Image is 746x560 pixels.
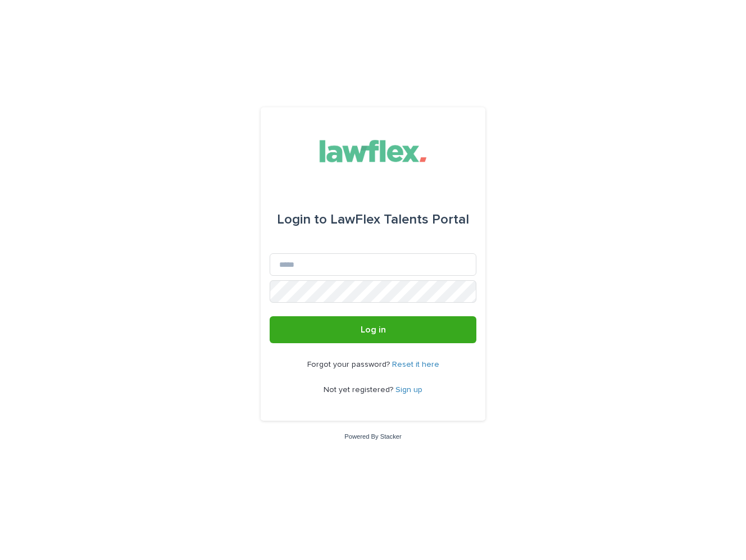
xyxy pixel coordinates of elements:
[361,325,386,334] span: Log in
[310,134,436,168] img: Gnvw4qrBSHOAfo8VMhG6
[270,316,476,343] button: Log in
[344,433,401,440] a: Powered By Stacker
[307,361,392,368] span: Forgot your password?
[277,213,327,226] span: Login to
[392,361,439,368] a: Reset it here
[395,386,422,394] a: Sign up
[324,386,395,394] span: Not yet registered?
[277,204,469,235] div: LawFlex Talents Portal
